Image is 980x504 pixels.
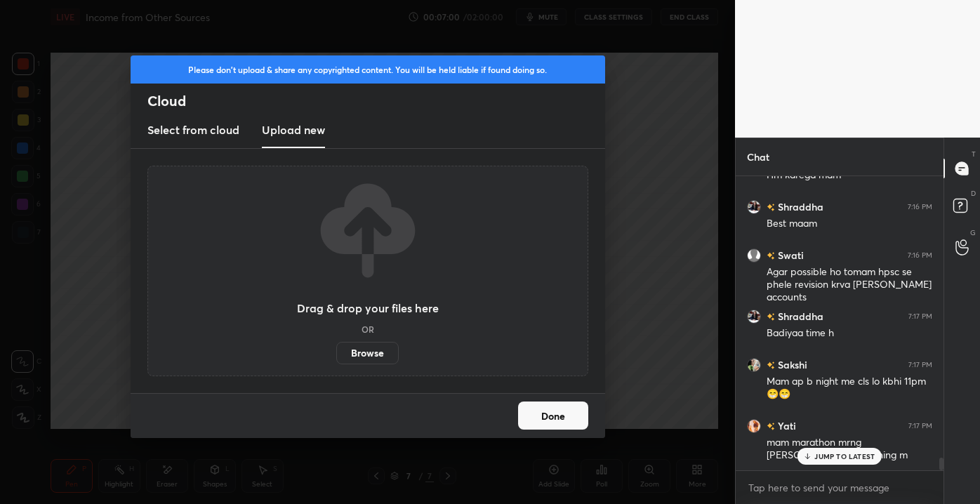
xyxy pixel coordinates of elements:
div: 7:17 PM [908,422,932,430]
h3: Select from cloud [147,121,239,138]
div: 7:16 PM [908,203,932,211]
div: Badiyaa time h [767,326,932,340]
img: no-rating-badge.077c3623.svg [767,423,775,430]
h2: Cloud [147,92,605,110]
div: 7:17 PM [908,361,932,369]
img: 3 [747,310,761,324]
h6: Shraddha [775,309,823,324]
div: grid [736,176,943,470]
h6: Sakshi [775,357,807,372]
h3: Upload new [262,121,325,138]
div: Please don't upload & share any copyrighted content. You will be held liable if found doing so. [131,55,605,84]
h3: Drag & drop your files here [297,303,439,314]
img: no-rating-badge.077c3623.svg [767,313,775,321]
img: 3 [747,200,761,214]
div: Agar possible ho tomam hpsc se phele revision krva [PERSON_NAME] accounts [767,265,932,305]
button: Done [518,402,588,430]
img: 3 [747,419,761,433]
img: default.png [747,248,761,263]
p: T [972,149,976,159]
p: Chat [736,138,781,175]
img: no-rating-badge.077c3623.svg [767,362,775,369]
p: JUMP TO LATEST [814,452,875,460]
h6: Yati [775,418,796,433]
p: G [970,227,976,238]
div: 7:17 PM [908,312,932,321]
p: D [971,188,976,199]
img: no-rating-badge.077c3623.svg [767,204,775,211]
div: Best maam [767,217,932,231]
h5: OR [362,325,374,333]
h6: Shraddha [775,199,823,214]
img: 83a382030cce441fbd88fc16d967107d.jpg [747,358,761,372]
div: 7:16 PM [908,251,932,260]
h6: Swati [775,248,804,263]
div: mam marathon mrng [PERSON_NAME] ya evening m [767,436,932,463]
img: no-rating-badge.077c3623.svg [767,252,775,260]
div: Mam ap b night me cls lo kbhi 11pm😁😁 [767,375,932,402]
